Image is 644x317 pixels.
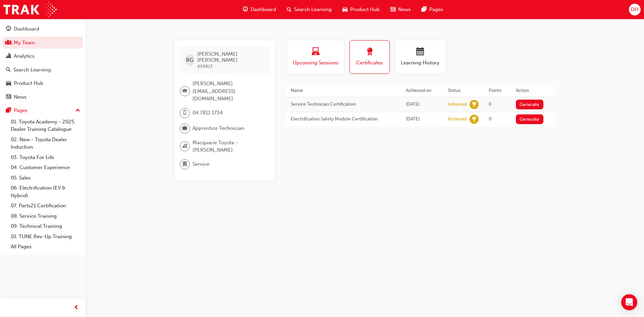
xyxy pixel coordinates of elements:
a: Dashboard [3,23,83,35]
td: Electrification Safety Module Certification [286,112,401,126]
a: 09. Technical Training [8,221,83,231]
a: 03. Toyota For Life [8,152,83,163]
th: Achieved on [401,85,443,97]
div: Product Hub [14,80,43,87]
a: All Pages [8,242,83,252]
div: Dashboard [14,25,39,33]
th: Status [443,85,484,97]
a: guage-iconDashboard [237,3,281,16]
a: 02. New - Toyota Dealer Induction [8,135,83,152]
span: Upcoming Sessions [292,59,339,67]
button: Pages [3,104,83,117]
span: Macquarie Toyota - [PERSON_NAME] [193,139,264,154]
span: guage-icon [243,5,248,14]
span: award-icon [366,48,374,57]
span: News [398,6,411,13]
span: up-icon [75,106,80,115]
button: DashboardMy TeamAnalyticsSearch LearningProduct HubNews [3,21,83,104]
span: news-icon [390,5,395,14]
span: email-icon [182,87,187,96]
div: Open Intercom Messenger [621,294,637,310]
span: search-icon [6,67,11,73]
a: 05. Sales [8,173,83,183]
span: DH [631,6,638,13]
div: Achieved [448,101,467,108]
span: RG [186,56,193,64]
span: prev-icon [74,304,79,312]
span: car-icon [342,5,347,14]
span: Tue Aug 19 2025 10:10:37 GMT+1000 (Australian Eastern Standard Time) [406,116,420,122]
span: [PERSON_NAME] [PERSON_NAME] [197,51,264,63]
span: 658813 [197,63,213,69]
span: car-icon [6,81,11,87]
a: 07. Parts21 Certification [8,201,83,211]
span: search-icon [287,5,291,14]
div: Analytics [14,52,35,60]
button: Upcoming Sessions [287,40,344,74]
a: 01. Toyota Academy - 2025 Dealer Training Catalogue [8,117,83,135]
span: guage-icon [6,26,11,32]
span: learningRecordVerb_ACHIEVE-icon [470,115,479,124]
button: Learning History [395,40,445,74]
a: 08. Service Training [8,211,83,221]
span: organisation-icon [182,142,187,151]
span: Service [193,160,209,168]
span: mobile-icon [182,109,187,117]
span: pages-icon [6,108,11,114]
button: DH [629,4,641,15]
span: Dashboard [251,6,276,13]
a: 04. Customer Experience [8,162,83,173]
a: Product Hub [3,77,83,90]
div: Achieved [448,116,467,122]
th: Points [484,85,511,97]
span: calendar-icon [416,48,424,57]
button: Certificates [350,40,390,74]
span: Learning History [400,59,440,67]
span: news-icon [6,94,11,100]
span: department-icon [182,160,187,169]
span: [PERSON_NAME][EMAIL_ADDRESS][DOMAIN_NAME] [193,80,264,103]
span: Apprentice Technician [193,124,244,132]
span: people-icon [6,40,11,46]
a: car-iconProduct Hub [337,3,385,16]
span: laptop-icon [312,48,320,57]
span: 0 [489,116,491,122]
span: briefcase-icon [182,124,187,133]
span: Pages [429,6,443,13]
span: chart-icon [6,53,11,59]
a: 06. Electrification (EV & Hybrid) [8,183,83,201]
td: Service Technician Certification [286,97,401,112]
span: Product Hub [350,6,380,13]
a: pages-iconPages [416,3,448,16]
span: Mon Aug 25 2025 10:39:51 GMT+1000 (Australian Eastern Standard Time) [406,101,420,107]
a: News [3,91,83,103]
a: My Team [3,37,83,49]
a: Search Learning [3,64,83,76]
button: Generate [516,114,543,124]
th: Name [286,85,401,97]
span: Search Learning [294,6,332,13]
span: Certificates [355,59,384,67]
span: 0 [489,101,491,107]
span: learningRecordVerb_ACHIEVE-icon [470,100,479,109]
a: news-iconNews [385,3,416,16]
th: Action [511,85,555,97]
div: Search Learning [13,66,51,74]
button: Generate [516,100,543,109]
span: 04 7811 1734 [193,109,223,117]
a: search-iconSearch Learning [281,3,337,16]
a: Analytics [3,50,83,62]
a: 10. TUNE Rev-Up Training [8,231,83,242]
img: Trak [3,2,57,17]
div: Pages [14,107,28,114]
div: News [14,93,26,101]
span: pages-icon [422,5,427,14]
